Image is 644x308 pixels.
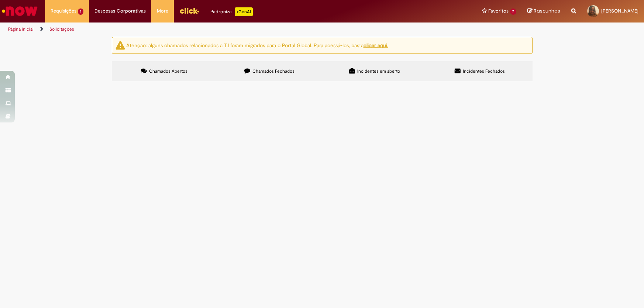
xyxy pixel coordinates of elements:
[235,7,253,16] p: +GenAi
[488,7,509,15] span: Favoritos
[6,23,424,36] ul: Trilhas de página
[149,68,187,74] span: Chamados Abertos
[49,26,74,32] a: Solicitações
[527,8,560,15] a: Rascunhos
[364,42,388,48] a: clicar aqui.
[534,7,560,14] span: Rascunhos
[126,42,388,48] ng-bind-html: Atenção: alguns chamados relacionados a T.I foram migrados para o Portal Global. Para acessá-los,...
[252,68,295,74] span: Chamados Fechados
[210,7,253,16] div: Padroniza
[463,68,505,74] span: Incidentes Fechados
[51,7,76,15] span: Requisições
[78,8,83,15] span: 1
[1,4,39,18] img: ServiceNow
[94,7,146,15] span: Despesas Corporativas
[510,8,516,15] span: 7
[8,26,34,32] a: Página inicial
[601,8,638,14] span: [PERSON_NAME]
[357,68,400,74] span: Incidentes em aberto
[179,5,199,16] img: click_logo_yellow_360x200.png
[157,7,168,15] span: More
